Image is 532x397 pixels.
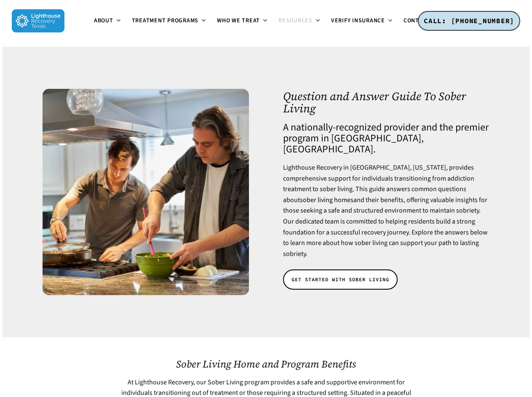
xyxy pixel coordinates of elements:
[283,195,488,258] span: and their benefits, offering valuable insights for those seeking a safe and structured environmen...
[217,16,260,25] span: Who We Treat
[127,18,212,24] a: Treatment Programs
[331,16,385,25] span: Verify Insurance
[291,275,389,284] span: GET STARTED WITH SOBER LIVING
[424,16,514,25] span: CALL: [PHONE_NUMBER]
[94,16,113,25] span: About
[12,9,64,32] img: Lighthouse Recovery Texas
[283,122,489,155] h4: A nationally-recognized provider and the premier program in [GEOGRAPHIC_DATA], [GEOGRAPHIC_DATA].
[283,90,489,115] h1: Question and Answer Guide To Sober Living
[404,16,430,25] span: Contact
[283,269,398,290] a: GET STARTED WITH SOBER LIVING
[212,18,273,24] a: Who We Treat
[418,11,520,31] a: CALL: [PHONE_NUMBER]
[273,18,326,24] a: Resources
[278,16,313,25] span: Resources
[398,18,443,24] a: Contact
[326,18,398,24] a: Verify Insurance
[89,18,127,24] a: About
[300,195,353,205] a: sober living homes
[132,16,199,25] span: Treatment Programs
[115,358,416,370] h2: Sober Living Home and Program Benefits
[283,163,474,205] span: Lighthouse Recovery in [GEOGRAPHIC_DATA], [US_STATE], provides comprehensive support for individu...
